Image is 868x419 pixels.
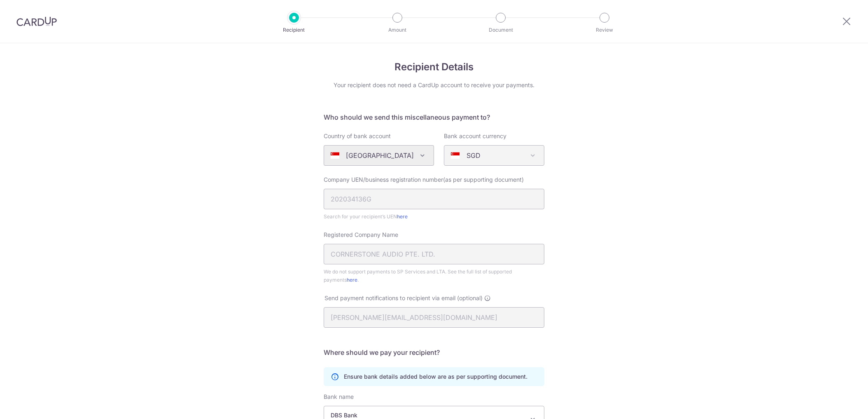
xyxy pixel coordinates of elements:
span: Company UEN/business registration number(as per supporting document) [324,176,524,183]
label: Country of bank account [324,132,391,140]
label: Bank account currency [444,132,506,140]
span: SGD [444,145,544,166]
label: Bank name [324,393,354,401]
p: Amount [367,26,428,34]
div: We do not support payments to SP Services and LTA. See the full list of supported payments . [324,268,544,284]
h4: Recipient Details [324,60,544,74]
img: CardUp [16,16,57,26]
a: here [347,277,357,283]
p: Document [470,26,531,34]
p: Recipient [264,26,324,34]
p: Review [574,26,635,34]
a: here [397,213,408,220]
div: Search for your recipient’s UEN [324,213,544,221]
h5: Who should we send this miscellaneous payment to? [324,112,544,122]
div: Your recipient does not need a CardUp account to receive your payments. [324,81,544,89]
span: SGD [444,146,544,165]
h5: Where should we pay your recipient? [324,347,544,357]
span: Send payment notifications to recipient via email (optional) [324,294,483,302]
input: Enter email address [324,307,544,328]
p: SGD [467,150,481,160]
span: Registered Company Name [324,231,398,238]
p: Ensure bank details added below are as per supporting document. [344,373,527,381]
